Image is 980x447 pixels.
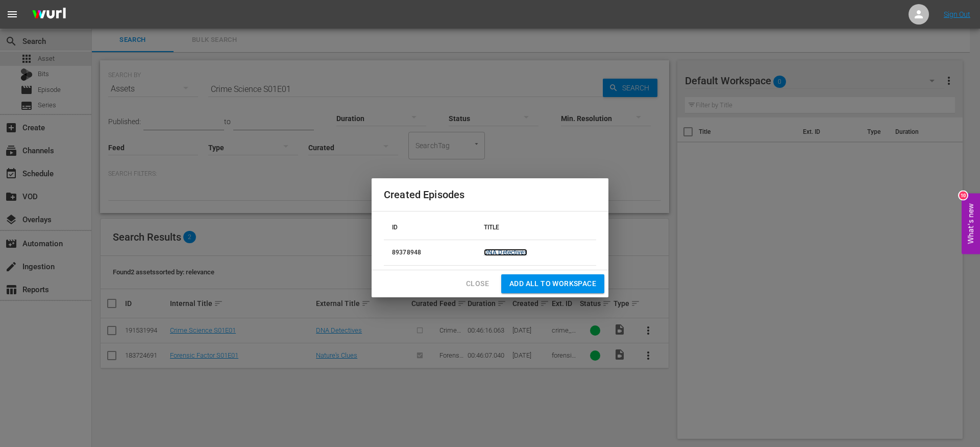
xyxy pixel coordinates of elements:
a: DNA Detectives [484,249,527,256]
button: Close [458,274,497,293]
td: 89378948 [384,240,476,266]
span: Close [466,277,489,290]
div: 10 [959,191,967,199]
a: Sign Out [944,10,970,18]
span: Add all to Workspace [509,277,596,290]
span: menu [6,8,18,20]
button: Open Feedback Widget [962,193,980,254]
th: ID [384,216,476,240]
th: TITLE [476,216,596,240]
button: Add all to Workspace [501,274,604,293]
img: ans4CAIJ8jUAAAAAAAAAAAAAAAAAAAAAAAAgQb4GAAAAAAAAAAAAAAAAAAAAAAAAJMjXAAAAAAAAAAAAAAAAAAAAAAAAgAT5G... [24,3,73,27]
h2: Created Episodes [384,186,596,203]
